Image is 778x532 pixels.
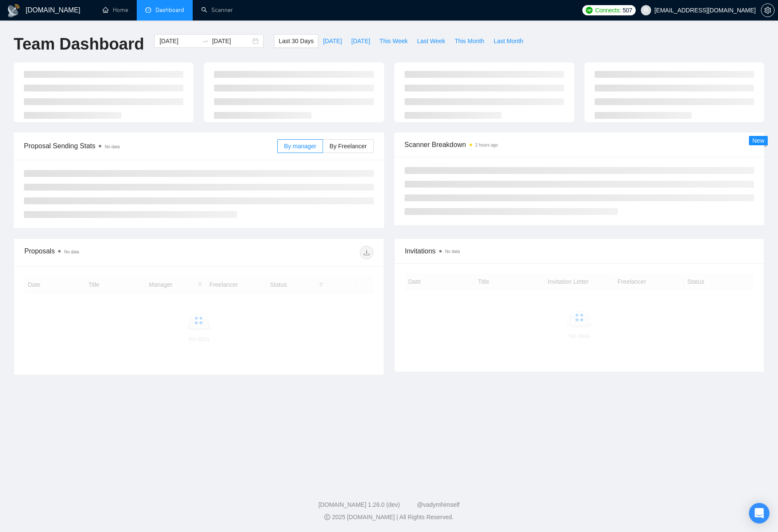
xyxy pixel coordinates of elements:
[450,34,489,48] button: This Month
[329,143,367,150] span: By Freelancer
[622,6,632,15] span: 507
[159,36,198,46] input: Start date
[351,36,370,46] span: [DATE]
[493,36,523,46] span: Last Month
[14,34,144,54] h1: Team Dashboard
[375,34,412,48] button: This Week
[752,137,764,144] span: New
[318,34,346,48] button: [DATE]
[761,3,775,17] button: setting
[346,34,375,48] button: [DATE]
[749,503,769,523] div: Open Intercom Messenger
[379,36,408,46] span: This Week
[761,7,775,14] a: setting
[324,514,330,520] span: copyright
[761,7,774,14] span: setting
[643,7,649,13] span: user
[7,4,21,18] img: logo
[489,34,528,48] button: Last Month
[318,501,400,508] a: [DOMAIN_NAME] 1.26.0 (dev)
[445,249,460,254] span: No data
[417,36,445,46] span: Last Week
[405,139,755,150] span: Scanner Breakdown
[455,36,484,46] span: This Month
[279,36,314,46] span: Last 30 Days
[274,34,318,48] button: Last 30 Days
[202,38,208,44] span: swap-right
[417,501,460,508] a: @vadymhimself
[24,246,199,259] div: Proposals
[284,143,316,150] span: By manager
[586,7,593,14] img: upwork-logo.png
[24,141,277,151] span: Proposal Sending Stats
[595,6,621,15] span: Connects:
[476,143,498,147] time: 2 hours ago
[103,6,128,14] a: homeHome
[105,144,120,149] span: No data
[202,38,208,44] span: to
[405,246,754,256] span: Invitations
[156,6,184,14] span: Dashboard
[412,34,450,48] button: Last Week
[201,6,233,14] a: searchScanner
[323,36,342,46] span: [DATE]
[64,250,79,254] span: No data
[212,36,251,46] input: End date
[7,513,771,522] div: 2025 [DOMAIN_NAME] | All Rights Reserved.
[145,7,151,13] span: dashboard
